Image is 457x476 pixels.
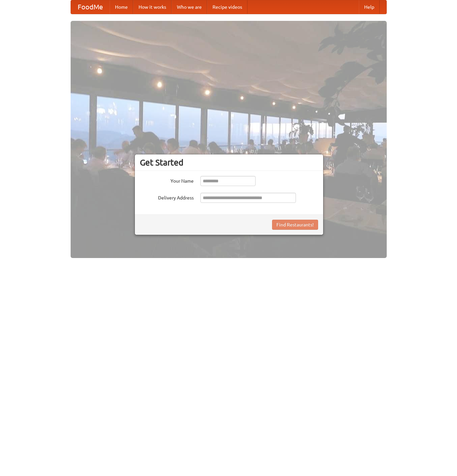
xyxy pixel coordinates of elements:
[207,0,247,14] a: Recipe videos
[359,0,380,14] a: Help
[272,220,318,230] button: Find Restaurants!
[140,157,318,168] h3: Get Started
[140,176,194,184] label: Your Name
[172,0,207,14] a: Who we are
[110,0,133,14] a: Home
[140,193,194,201] label: Delivery Address
[71,0,110,14] a: FoodMe
[133,0,172,14] a: How it works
